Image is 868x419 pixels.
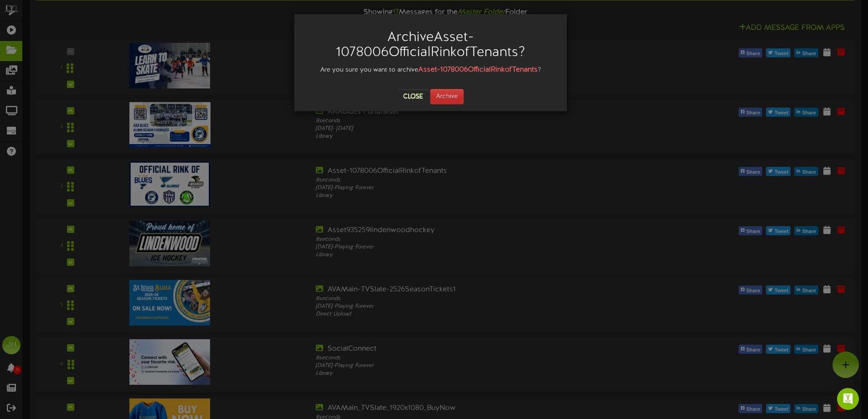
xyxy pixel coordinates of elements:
div: Open Intercom Messenger [837,388,859,410]
strong: Asset-1078006OfficialRinkofTenants [418,66,538,74]
button: Close [398,89,428,104]
div: Are you sure you want to archive ? [301,65,560,75]
h2: Archive Asset-1078006OfficialRinkofTenants ? [308,30,553,60]
button: Archive [430,89,464,104]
